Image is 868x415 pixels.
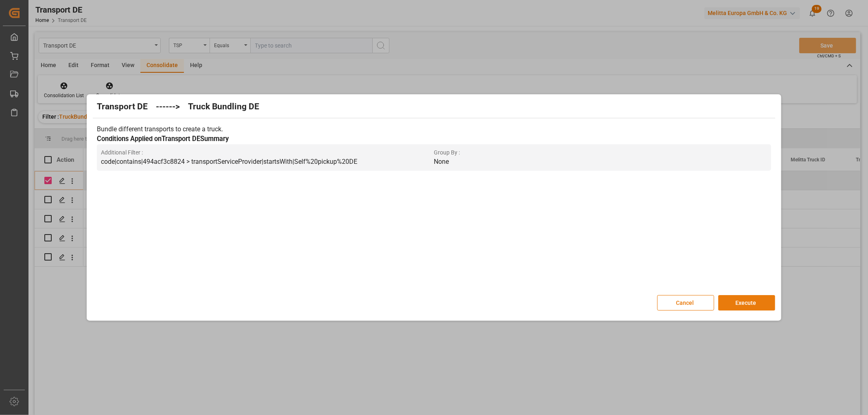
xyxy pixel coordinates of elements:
h2: Truck Bundling DE [188,100,259,113]
h3: Conditions Applied on Transport DE Summary [97,134,771,144]
button: Execute [718,295,775,311]
button: Cancel [657,295,714,311]
h2: Transport DE [97,100,148,113]
p: Bundle different transports to create a truck. [97,124,771,134]
h2: ------> [156,100,180,113]
p: None [434,157,767,167]
p: code|contains|494acf3c8824 > transportServiceProvider|startsWith|Self%20pickup%20DE [101,157,434,167]
span: Additional Filter : [101,148,434,157]
span: Group By : [434,148,767,157]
